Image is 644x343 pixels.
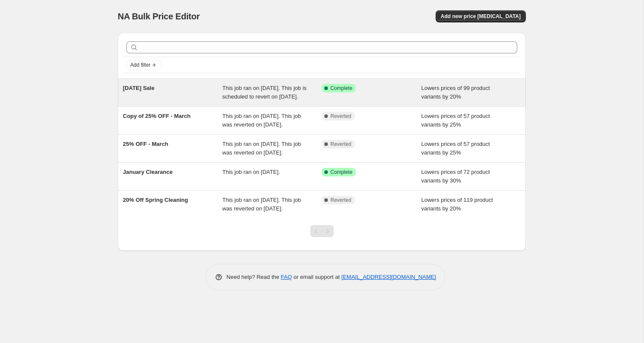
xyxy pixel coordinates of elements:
[441,13,521,20] span: Add new price [MEDICAL_DATA]
[118,12,200,21] span: NA Bulk Price Editor
[330,113,351,120] span: Reverted
[126,60,161,70] button: Add filter
[421,141,490,156] span: Lowers prices of 57 product variants by 25%
[123,141,168,147] span: 25% OFF - March
[123,113,190,119] span: Copy of 25% OFF - March
[123,85,154,91] span: [DATE] Sale
[421,113,490,128] span: Lowers prices of 57 product variants by 25%
[330,85,352,92] span: Complete
[330,197,351,204] span: Reverted
[223,197,301,212] span: This job ran on [DATE]. This job was reverted on [DATE].
[421,197,493,212] span: Lowers prices of 119 product variants by 20%
[281,274,292,280] a: FAQ
[226,274,281,280] span: Need help? Read the
[223,169,280,175] span: This job ran on [DATE].
[223,113,301,128] span: This job ran on [DATE]. This job was reverted on [DATE].
[330,141,351,148] span: Reverted
[223,141,301,156] span: This job ran on [DATE]. This job was reverted on [DATE].
[130,62,150,68] span: Add filter
[342,274,436,280] a: [EMAIL_ADDRESS][DOMAIN_NAME]
[421,85,490,100] span: Lowers prices of 99 product variants by 20%
[123,197,188,203] span: 20% Off Spring Cleaning
[436,10,526,22] button: Add new price [MEDICAL_DATA]
[223,85,307,100] span: This job ran on [DATE]. This job is scheduled to revert on [DATE].
[310,225,334,237] nav: Pagination
[292,274,342,280] span: or email support at
[421,169,490,184] span: Lowers prices of 72 product variants by 30%
[330,169,352,176] span: Complete
[123,169,173,175] span: January Clearance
